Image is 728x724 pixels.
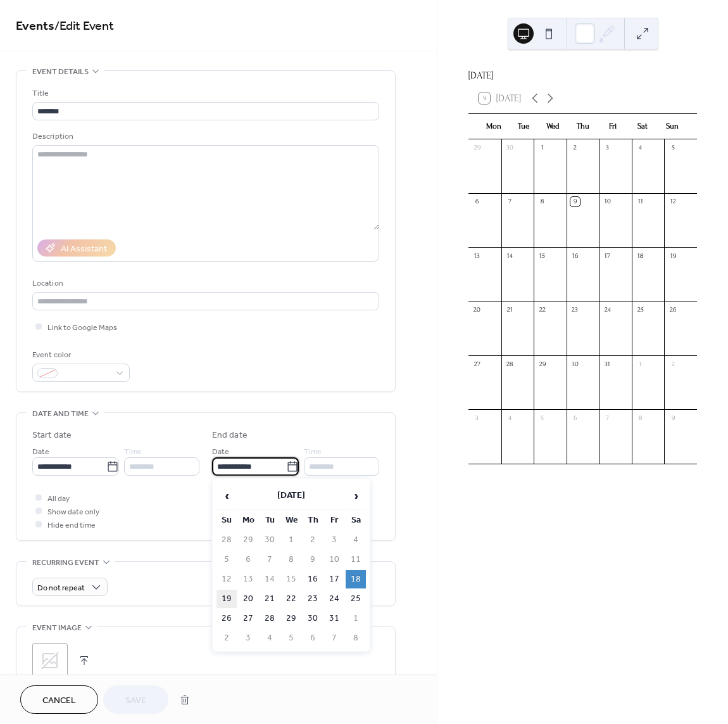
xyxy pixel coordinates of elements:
[32,130,377,143] div: Description
[32,643,68,678] div: ;
[217,550,237,569] td: 5
[324,629,344,647] td: 7
[303,609,323,628] td: 30
[281,550,301,569] td: 8
[238,629,258,647] td: 3
[505,143,515,153] div: 30
[346,531,366,549] td: 4
[537,197,547,206] div: 8
[668,305,677,315] div: 26
[217,609,237,628] td: 26
[627,114,657,139] div: Sat
[472,413,482,422] div: 3
[603,143,612,153] div: 3
[260,629,280,647] td: 4
[324,511,344,530] th: Fr
[303,511,323,530] th: Th
[346,570,366,588] td: 18
[568,114,598,139] div: Thu
[636,305,645,315] div: 25
[32,348,127,362] div: Event color
[16,14,54,39] a: Events
[32,65,89,79] span: Event details
[47,519,96,532] span: Hide end time
[281,590,301,608] td: 22
[324,531,344,549] td: 3
[238,550,258,569] td: 6
[537,359,547,369] div: 29
[505,197,515,206] div: 7
[47,505,99,519] span: Show date only
[217,531,237,549] td: 28
[32,445,49,459] span: Date
[238,511,258,530] th: Mo
[303,570,323,588] td: 16
[505,359,515,369] div: 28
[281,609,301,628] td: 29
[668,197,677,206] div: 12
[636,359,645,369] div: 1
[32,87,377,100] div: Title
[124,445,142,459] span: Time
[32,556,99,569] span: Recurring event
[32,429,72,442] div: Start date
[603,413,612,422] div: 7
[324,590,344,608] td: 24
[479,114,508,139] div: Mon
[281,531,301,549] td: 1
[217,511,237,530] th: Su
[238,531,258,549] td: 29
[603,197,612,206] div: 10
[570,359,580,369] div: 30
[238,483,344,510] th: [DATE]
[472,251,482,260] div: 13
[505,413,515,422] div: 4
[472,143,482,153] div: 29
[212,429,248,442] div: End date
[537,251,547,260] div: 15
[508,114,538,139] div: Tue
[570,197,580,206] div: 9
[303,590,323,608] td: 23
[260,531,280,549] td: 30
[468,68,697,83] div: [DATE]
[505,251,515,260] div: 14
[603,305,612,315] div: 24
[346,483,365,509] span: ›
[472,305,482,315] div: 20
[20,685,98,714] button: Cancel
[303,550,323,569] td: 9
[346,609,366,628] td: 1
[668,143,677,153] div: 5
[281,511,301,530] th: We
[303,531,323,549] td: 2
[537,413,547,422] div: 5
[260,550,280,569] td: 7
[260,609,280,628] td: 28
[47,321,117,334] span: Link to Google Maps
[37,581,85,595] span: Do not repeat
[636,197,645,206] div: 11
[324,570,344,588] td: 17
[324,550,344,569] td: 10
[281,570,301,588] td: 15
[603,251,612,260] div: 17
[217,570,237,588] td: 12
[636,251,645,260] div: 18
[570,251,580,260] div: 16
[324,609,344,628] td: 31
[32,621,82,635] span: Event image
[598,114,627,139] div: Fri
[260,511,280,530] th: Tu
[212,445,229,459] span: Date
[238,570,258,588] td: 13
[42,694,76,708] span: Cancel
[570,413,580,422] div: 6
[346,629,366,647] td: 8
[537,143,547,153] div: 1
[636,413,645,422] div: 8
[472,197,482,206] div: 6
[304,445,322,459] span: Time
[260,590,280,608] td: 21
